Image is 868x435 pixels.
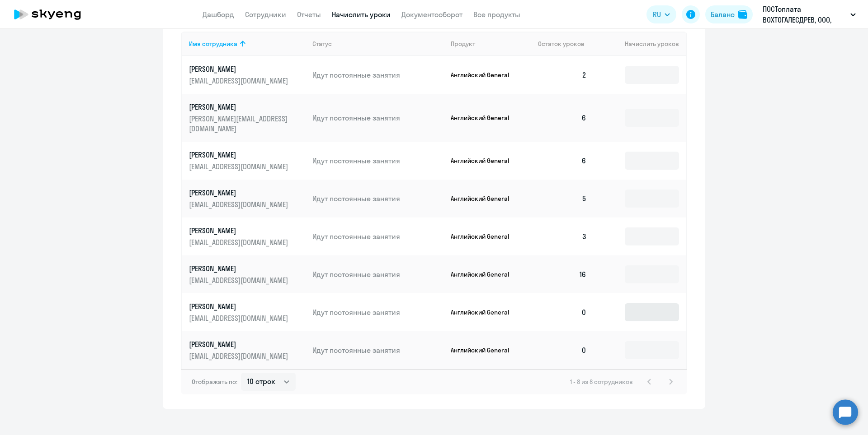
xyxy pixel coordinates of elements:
[473,10,520,19] a: Все продукты
[538,40,585,48] span: Остаток уроков
[451,40,475,48] div: Продукт
[531,180,594,217] td: 5
[570,378,633,386] span: 1 - 8 из 8 сотрудников
[189,40,237,48] div: Имя сотрудника
[531,255,594,293] td: 16
[312,113,443,123] p: Идут постоянные занятия
[312,194,443,204] p: Идут постоянные занятия
[189,162,290,171] p: [EMAIL_ADDRESS][DOMAIN_NAME]
[451,114,519,122] p: Английский General
[312,40,332,48] div: Статус
[297,10,321,19] a: Отчеты
[189,150,290,160] p: [PERSON_NAME]
[189,150,305,171] a: [PERSON_NAME][EMAIL_ADDRESS][DOMAIN_NAME]
[189,64,290,74] p: [PERSON_NAME]
[312,156,443,166] p: Идут постоянные занятия
[451,40,531,48] div: Продукт
[189,264,305,285] a: [PERSON_NAME][EMAIL_ADDRESS][DOMAIN_NAME]
[312,269,443,279] p: Идут постоянные занятия
[312,70,443,80] p: Идут постоянные занятия
[538,40,594,48] div: Остаток уроков
[189,64,305,86] a: [PERSON_NAME][EMAIL_ADDRESS][DOMAIN_NAME]
[189,114,290,134] p: [PERSON_NAME][EMAIL_ADDRESS][DOMAIN_NAME]
[531,56,594,94] td: 2
[189,313,290,323] p: [EMAIL_ADDRESS][DOMAIN_NAME]
[189,351,290,361] p: [EMAIL_ADDRESS][DOMAIN_NAME]
[189,301,305,323] a: [PERSON_NAME][EMAIL_ADDRESS][DOMAIN_NAME]
[189,188,305,209] a: [PERSON_NAME][EMAIL_ADDRESS][DOMAIN_NAME]
[203,10,234,19] a: Дашборд
[653,9,661,20] span: RU
[401,10,462,19] a: Документооборот
[705,5,753,23] button: Балансbalance
[189,301,290,311] p: [PERSON_NAME]
[646,5,676,23] button: RU
[192,378,237,386] span: Отображать по:
[531,142,594,180] td: 6
[189,339,305,361] a: [PERSON_NAME][EMAIL_ADDRESS][DOMAIN_NAME]
[594,32,686,56] th: Начислить уроков
[189,275,290,285] p: [EMAIL_ADDRESS][DOMAIN_NAME]
[451,308,519,316] p: Английский General
[312,40,443,48] div: Статус
[189,226,290,236] p: [PERSON_NAME]
[531,293,594,331] td: 0
[312,307,443,317] p: Идут постоянные занятия
[332,10,391,19] a: Начислить уроки
[189,76,290,86] p: [EMAIL_ADDRESS][DOMAIN_NAME]
[189,339,290,349] p: [PERSON_NAME]
[738,10,747,19] img: balance
[189,40,305,48] div: Имя сотрудника
[312,345,443,355] p: Идут постоянные занятия
[531,331,594,369] td: 0
[758,4,860,25] button: ПОСТоплата ВОХТОГАЛЕСДРЕВ, ООО, ВОХТОГАЛЕСДРЕВ, ООО
[189,188,290,198] p: [PERSON_NAME]
[531,94,594,142] td: 6
[245,10,286,19] a: Сотрудники
[711,9,735,20] div: Баланс
[189,102,290,112] p: [PERSON_NAME]
[189,199,290,209] p: [EMAIL_ADDRESS][DOMAIN_NAME]
[451,194,519,203] p: Английский General
[451,71,519,79] p: Английский General
[189,102,305,134] a: [PERSON_NAME][PERSON_NAME][EMAIL_ADDRESS][DOMAIN_NAME]
[531,217,594,255] td: 3
[189,237,290,247] p: [EMAIL_ADDRESS][DOMAIN_NAME]
[451,232,519,241] p: Английский General
[451,270,519,278] p: Английский General
[312,231,443,241] p: Идут постоянные занятия
[451,157,519,165] p: Английский General
[451,346,519,354] p: Английский General
[189,264,290,273] p: [PERSON_NAME]
[763,4,847,25] p: ПОСТоплата ВОХТОГАЛЕСДРЕВ, ООО, ВОХТОГАЛЕСДРЕВ, ООО
[189,226,305,247] a: [PERSON_NAME][EMAIL_ADDRESS][DOMAIN_NAME]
